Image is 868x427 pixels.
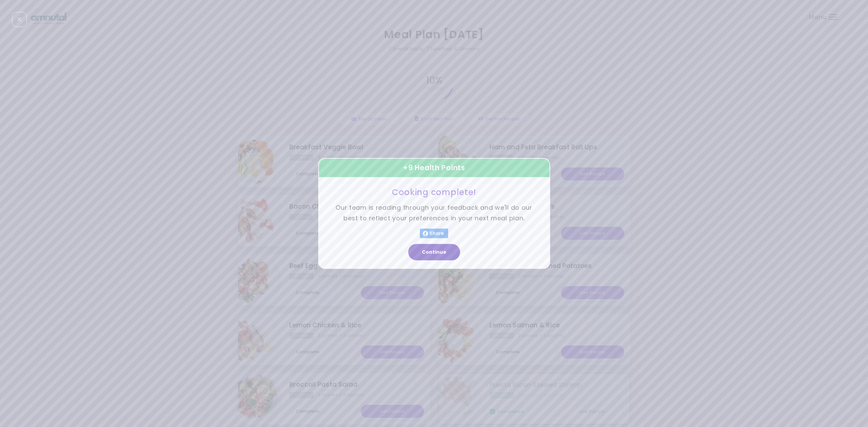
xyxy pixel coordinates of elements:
[428,231,445,236] span: Share
[12,12,27,27] div: Close
[335,187,533,197] h3: Cooking complete!
[318,158,550,178] div: + 9 Health Points
[335,203,533,224] p: Our team is reading through your feedback and we'll do our best to reflect your preferences in yo...
[420,229,448,238] button: Share
[408,244,460,261] button: Continue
